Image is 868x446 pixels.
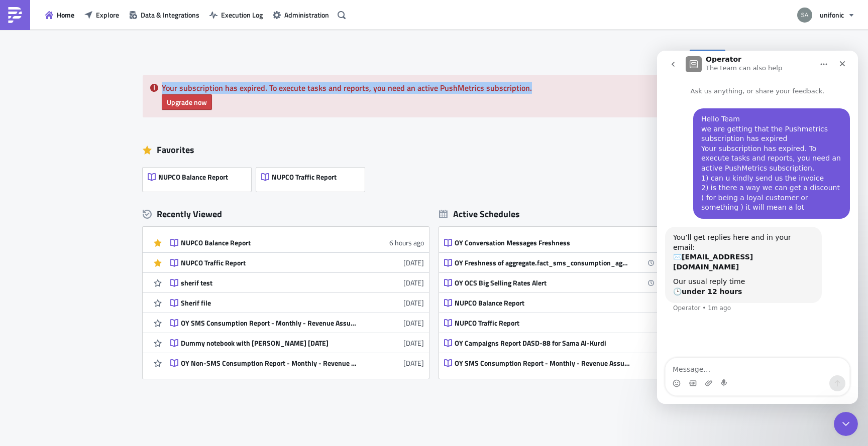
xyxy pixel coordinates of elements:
div: OY SMS Consumption Report - Monthly - Revenue Assurance [455,359,630,368]
time: 2025-09-12T06:17:01Z [403,277,424,288]
time: 2025-09-12T06:16:50Z [403,298,424,308]
button: New [690,50,725,65]
span: Home [57,10,74,20]
a: OY OCS Big Selling Rates Alert18 hours from now [444,273,716,292]
a: NUPCO Traffic Report[DATE] [444,313,716,333]
button: Home [40,7,79,23]
span: Administration [284,10,329,20]
a: OY Freshness of aggregate.fact_sms_consumption_aggregate13 hours from now [444,253,716,272]
a: OY Conversation Messages Freshness4 minutes ago [444,233,716,252]
div: Recently Viewed [143,207,429,222]
a: NUPCO Balance Report[DATE] [444,293,716,313]
a: Sherif file[DATE] [170,293,424,313]
div: Sherif file [181,299,357,308]
h5: Your subscription has expired. To execute tasks and reports, you need an active PushMetrics subsc... [162,84,718,92]
button: unifonic [791,4,860,26]
iframe: Intercom live chat [657,51,858,404]
div: OY Campaigns Report DASD-88 for Sama Al-Kurdi [455,339,630,348]
time: 2025-09-11T08:21:35Z [403,338,424,348]
span: NUPCO Balance Report [158,173,228,182]
div: OY Freshness of aggregate.fact_sms_consumption_aggregate [455,258,630,267]
div: sherif test [181,278,357,287]
span: Execution Log [221,10,263,20]
div: OY OCS Big Selling Rates Alert [455,278,630,287]
div: NUPCO Balance Report [455,299,630,308]
a: OY SMS Consumption Report - Monthly - Revenue Assurance[DATE] [444,353,716,373]
a: NUPCO Traffic Report [256,163,370,192]
div: NUPCO Balance Report [181,238,357,247]
button: Upgrade now [162,94,212,110]
button: Data & Integrations [124,7,204,23]
time: 2025-09-11T08:21:41Z [403,318,424,328]
time: 2025-09-24T12:34:46Z [403,257,424,268]
time: 2025-09-11T08:19:58Z [403,358,424,368]
a: sherif test[DATE] [170,273,424,292]
button: Administration [268,7,334,23]
div: Favorites [143,142,725,158]
div: OY SMS Consumption Report - Monthly - Revenue Assurance [181,319,357,328]
div: OY Conversation Messages Freshness [455,238,630,247]
a: OY Campaigns Report DASD-88 for Sama Al-Kurdi[DATE] [444,333,716,353]
span: unifonic [820,10,844,20]
div: Active Schedules [439,208,520,220]
button: Execution Log [204,7,268,23]
a: OY SMS Consumption Report - Monthly - Revenue Assurance[DATE] [170,313,424,333]
span: Upgrade now [167,97,207,107]
a: NUPCO Balance Report6 hours ago [170,233,424,252]
img: PushMetrics [7,7,23,23]
span: Explore [96,10,119,20]
span: Data & Integrations [141,10,199,20]
a: NUPCO Traffic Report[DATE] [170,253,424,272]
button: Explore [79,7,124,23]
a: NUPCO Balance Report [143,163,256,192]
div: NUPCO Traffic Report [455,319,630,328]
time: 2025-09-25T06:44:32Z [389,237,424,248]
iframe: Intercom live chat [834,412,858,436]
div: Dummy notebook with [PERSON_NAME] [DATE] [181,339,357,348]
div: OY Non-SMS Consumption Report - Monthly - Revenue Assurance [181,359,357,368]
img: Avatar [796,7,813,24]
span: NUPCO Traffic Report [272,173,337,182]
a: OY Non-SMS Consumption Report - Monthly - Revenue Assurance[DATE] [170,353,424,373]
div: NUPCO Traffic Report [181,258,357,267]
a: Dummy notebook with [PERSON_NAME] [DATE][DATE] [170,333,424,353]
